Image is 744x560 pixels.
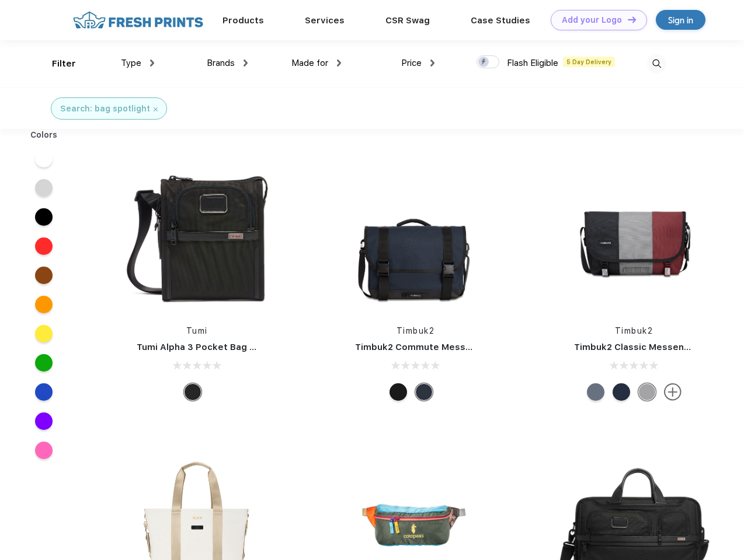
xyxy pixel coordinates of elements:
div: Filter [52,57,76,71]
a: Timbuk2 [615,326,653,335]
div: Eco Black [390,383,407,401]
img: DT [628,16,636,23]
img: func=resize&h=266 [119,158,274,313]
a: Sign in [656,10,705,30]
div: Search: bag spotlight [60,103,150,115]
span: Flash Eligible [507,58,558,68]
img: dropdown.png [430,60,434,66]
img: func=resize&h=266 [557,158,712,313]
div: Sign in [668,13,693,27]
div: Eco Lightbeam [587,383,604,401]
div: Eco Nautical [415,383,433,401]
a: Products [222,15,264,26]
img: dropdown.png [150,60,154,66]
a: Timbuk2 [397,326,435,335]
span: Price [401,58,422,68]
div: Eco Rind Pop [638,383,656,401]
div: Colors [22,129,67,141]
img: desktop_search.svg [647,54,666,73]
div: Black [184,383,201,401]
a: Tumi [186,326,208,335]
img: fo%20logo%202.webp [69,10,207,30]
a: Tumi Alpha 3 Pocket Bag Small [137,342,273,352]
span: Type [121,58,141,68]
span: Made for [291,58,328,68]
div: Add your Logo [562,15,622,25]
img: filter_cancel.svg [154,107,158,111]
img: func=resize&h=266 [338,158,493,313]
div: Eco Nautical [613,383,630,401]
a: Timbuk2 Commute Messenger Bag [355,342,512,352]
img: dropdown.png [244,60,248,66]
a: Timbuk2 Classic Messenger Bag [574,342,719,352]
span: Brands [207,58,235,68]
img: dropdown.png [337,60,341,66]
img: more.svg [664,383,682,401]
span: 5 Day Delivery [563,57,615,67]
